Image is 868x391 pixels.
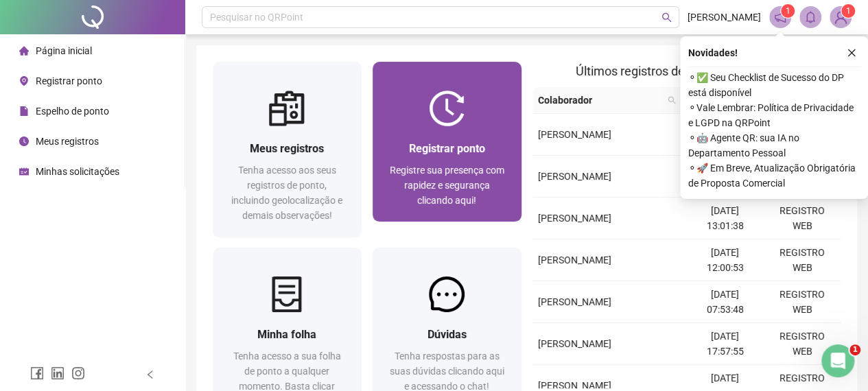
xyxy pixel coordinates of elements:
a: Meus registrosTenha acesso aos seus registros de ponto, incluindo geolocalização e demais observa... [213,62,362,237]
span: search [665,90,679,110]
span: Espelho de ponto [36,106,109,117]
span: [PERSON_NAME] [538,338,611,349]
span: 1 [849,344,860,355]
span: [PERSON_NAME] [538,129,611,140]
span: Últimos registros de ponto sincronizados [576,64,797,78]
span: Minha folha [257,328,316,341]
span: Registrar ponto [409,142,485,155]
span: file [19,106,29,116]
span: Página inicial [36,45,92,56]
span: environment [19,76,29,86]
span: Meus registros [250,142,324,155]
sup: 1 [781,4,795,18]
span: Registre sua presença com rapidez e segurança clicando aqui! [390,165,504,206]
span: Tenha acesso aos seus registros de ponto, incluindo geolocalização e demais observações! [231,165,342,221]
td: [DATE] 07:53:48 [686,281,763,323]
span: [PERSON_NAME] [538,380,611,391]
span: schedule [19,167,29,176]
a: Registrar pontoRegistre sua presença com rapidez e segurança clicando aqui! [373,62,521,222]
td: [DATE] 17:57:55 [686,323,763,365]
span: linkedin [51,366,64,380]
span: ⚬ Vale Lembrar: Política de Privacidade e LGPD na QRPoint [688,100,860,130]
span: search [661,12,672,23]
sup: Atualize o seu contato no menu Meus Dados [841,4,855,18]
span: left [145,370,155,379]
span: home [19,46,29,56]
span: Novidades ! [688,45,738,60]
span: clock-circle [19,137,29,146]
span: Colaborador [538,93,662,108]
span: facebook [30,366,44,380]
span: [PERSON_NAME] [688,10,761,25]
img: 93660 [830,7,851,27]
span: 1 [786,6,790,16]
span: [PERSON_NAME] [538,171,611,182]
span: close [847,48,856,58]
span: instagram [71,366,85,380]
span: ⚬ 🤖 Agente QR: sua IA no Departamento Pessoal [688,130,860,161]
span: search [668,96,676,104]
span: 1 [846,6,851,16]
span: [PERSON_NAME] [538,213,611,224]
td: REGISTRO WEB [764,281,841,323]
iframe: Intercom live chat [821,344,854,377]
span: ⚬ ✅ Seu Checklist de Sucesso do DP está disponível [688,70,860,100]
span: Meus registros [36,136,99,147]
td: REGISTRO WEB [764,239,841,281]
span: ⚬ 🚀 Em Breve, Atualização Obrigatória de Proposta Comercial [688,161,860,191]
span: Dúvidas [427,328,467,341]
span: [PERSON_NAME] [538,296,611,307]
span: Registrar ponto [36,75,102,86]
span: bell [804,11,817,23]
td: REGISTRO WEB [764,198,841,239]
span: Minhas solicitações [36,166,119,177]
span: notification [774,11,786,23]
td: [DATE] 13:01:38 [686,198,763,239]
td: REGISTRO WEB [764,323,841,365]
span: [PERSON_NAME] [538,254,611,265]
td: [DATE] 12:00:53 [686,239,763,281]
